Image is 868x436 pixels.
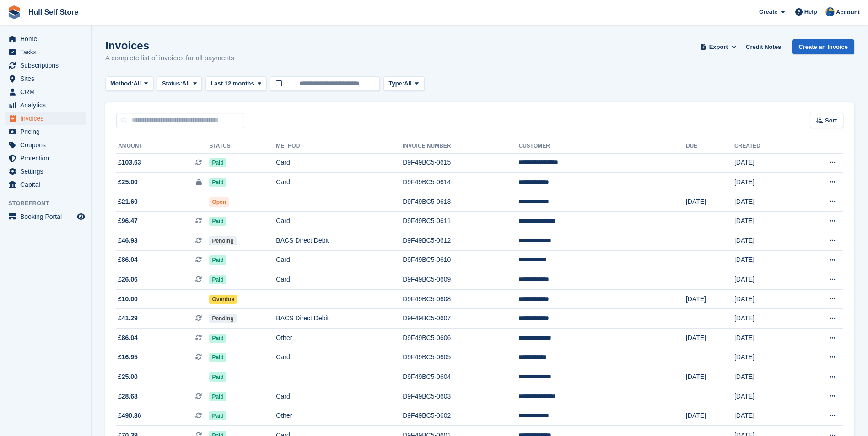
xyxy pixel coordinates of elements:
[759,7,777,16] span: Create
[5,59,86,72] a: menu
[5,138,86,151] a: menu
[734,270,797,290] td: [DATE]
[825,116,837,125] span: Sort
[20,32,75,45] span: Home
[734,192,797,212] td: [DATE]
[734,153,797,173] td: [DATE]
[209,197,229,207] span: Open
[403,192,518,212] td: D9F49BC5-0613
[403,270,518,290] td: D9F49BC5-0609
[7,5,21,19] img: stora-icon-8386f47178a22dfd0bd8f6a31ec36ba5ce8667c1dd55bd0f319d3a0aa187defe.svg
[404,79,412,88] span: All
[118,216,138,226] span: £96.47
[118,158,141,167] span: £103.63
[836,8,860,17] span: Account
[105,39,234,52] h1: Invoices
[734,367,797,387] td: [DATE]
[734,250,797,270] td: [DATE]
[118,411,141,420] span: £490.36
[686,139,734,154] th: Due
[162,79,182,88] span: Status:
[118,372,138,382] span: £25.00
[792,39,854,54] a: Create an Invoice
[5,165,86,178] a: menu
[276,270,403,290] td: Card
[75,211,86,222] a: Preview store
[20,178,75,191] span: Capital
[5,72,86,85] a: menu
[276,387,403,406] td: Card
[209,295,237,304] span: Overdue
[5,112,86,125] a: menu
[403,387,518,406] td: D9F49BC5-0603
[157,76,202,91] button: Status: All
[276,173,403,192] td: Card
[276,212,403,231] td: Card
[8,199,91,208] span: Storefront
[403,348,518,367] td: D9F49BC5-0605
[209,139,276,154] th: Status
[825,7,835,16] img: Hull Self Store
[5,85,86,98] a: menu
[403,329,518,348] td: D9F49BC5-0606
[118,392,138,401] span: £28.68
[20,152,75,165] span: Protection
[182,79,190,88] span: All
[276,348,403,367] td: Card
[403,231,518,251] td: D9F49BC5-0612
[5,152,86,165] a: menu
[110,79,134,88] span: Method:
[276,250,403,270] td: Card
[105,76,153,91] button: Method: All
[734,329,797,348] td: [DATE]
[403,406,518,426] td: D9F49BC5-0602
[734,139,797,154] th: Created
[20,125,75,138] span: Pricing
[276,231,403,251] td: BACS Direct Debit
[20,85,75,98] span: CRM
[20,99,75,112] span: Analytics
[403,250,518,270] td: D9F49BC5-0610
[25,5,82,20] a: Hull Self Store
[686,289,734,309] td: [DATE]
[20,59,75,72] span: Subscriptions
[209,411,226,420] span: Paid
[403,289,518,309] td: D9F49BC5-0608
[20,165,75,178] span: Settings
[209,392,226,401] span: Paid
[209,275,226,284] span: Paid
[734,289,797,309] td: [DATE]
[734,387,797,406] td: [DATE]
[5,125,86,138] a: menu
[276,309,403,329] td: BACS Direct Debit
[20,210,75,223] span: Booking Portal
[403,173,518,192] td: D9F49BC5-0614
[134,79,141,88] span: All
[698,39,739,54] button: Export
[209,255,226,265] span: Paid
[209,236,236,245] span: Pending
[209,314,236,323] span: Pending
[276,406,403,426] td: Other
[734,309,797,329] td: [DATE]
[20,138,75,151] span: Coupons
[118,236,138,245] span: £46.93
[118,255,138,265] span: £86.04
[118,294,138,304] span: £10.00
[686,329,734,348] td: [DATE]
[5,99,86,112] a: menu
[686,406,734,426] td: [DATE]
[118,177,138,187] span: £25.00
[118,275,138,284] span: £26.06
[209,158,226,167] span: Paid
[686,367,734,387] td: [DATE]
[118,352,138,362] span: £16.95
[403,139,518,154] th: Invoice Number
[116,139,209,154] th: Amount
[5,210,86,223] a: menu
[209,372,226,382] span: Paid
[403,212,518,231] td: D9F49BC5-0611
[209,217,226,226] span: Paid
[276,153,403,173] td: Card
[5,178,86,191] a: menu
